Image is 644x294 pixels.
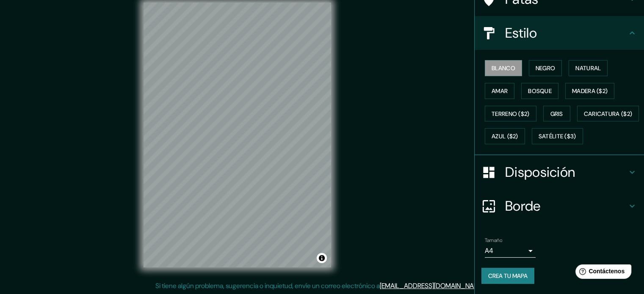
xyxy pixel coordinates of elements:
font: Estilo [505,24,537,42]
div: A4 [485,244,536,258]
canvas: Mapa [144,3,331,267]
button: Crea tu mapa [481,268,534,284]
button: Satélite ($3) [532,128,583,144]
button: Madera ($2) [565,83,614,99]
button: Azul ($2) [485,128,525,144]
button: Activar o desactivar atribución [317,253,327,263]
font: Bosque [528,87,552,95]
font: Tamaño [485,237,502,244]
font: Terreno ($2) [492,110,530,118]
button: Bosque [521,83,558,99]
font: A4 [485,246,493,255]
div: Disposición [475,155,644,189]
button: Amar [485,83,514,99]
font: Natural [575,64,601,72]
button: Gris [543,106,570,122]
a: [EMAIL_ADDRESS][DOMAIN_NAME] [380,281,484,290]
div: Estilo [475,16,644,50]
button: Negro [529,60,562,76]
font: Disposición [505,163,575,181]
font: Si tiene algún problema, sugerencia o inquietud, envíe un correo electrónico a [155,281,380,290]
button: Natural [569,60,608,76]
div: Borde [475,189,644,223]
button: Caricatura ($2) [577,106,639,122]
font: Satélite ($3) [539,133,576,140]
font: Azul ($2) [492,133,518,140]
font: Borde [505,197,541,215]
button: Terreno ($2) [485,106,536,122]
button: Blanco [485,60,522,76]
font: Negro [536,64,556,72]
font: Gris [550,110,563,118]
iframe: Lanzador de widgets de ayuda [569,261,635,285]
font: Madera ($2) [572,87,608,95]
font: Amar [492,87,508,95]
font: Crea tu mapa [488,272,528,280]
font: Caricatura ($2) [584,110,633,118]
font: Blanco [492,64,515,72]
